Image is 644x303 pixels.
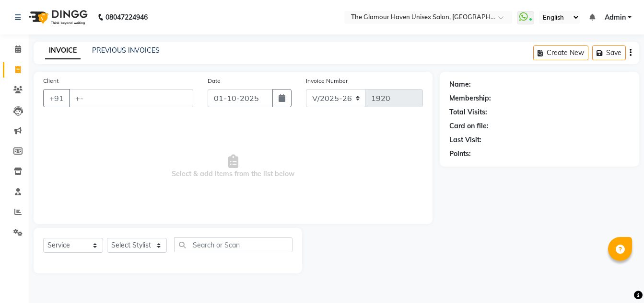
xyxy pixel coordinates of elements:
[43,119,423,214] span: Select & add items from the list below
[43,89,70,107] button: +91
[45,42,81,59] a: INVOICE
[449,149,471,159] div: Points:
[306,77,348,85] label: Invoice Number
[69,89,193,107] input: Search by Name/Mobile/Email/Code
[449,93,491,103] div: Membership:
[449,135,481,145] div: Last Visit:
[92,46,160,55] a: PREVIOUS INVOICES
[208,77,221,85] label: Date
[449,121,489,131] div: Card on file:
[43,77,59,85] label: Client
[174,237,293,252] input: Search or Scan
[592,45,626,60] button: Save
[605,12,626,22] span: Admin
[24,4,90,31] img: logo
[449,107,487,117] div: Total Visits:
[105,4,148,31] b: 08047224946
[449,79,471,90] div: Name:
[604,265,634,293] iframe: chat widget
[533,45,588,60] button: Create New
